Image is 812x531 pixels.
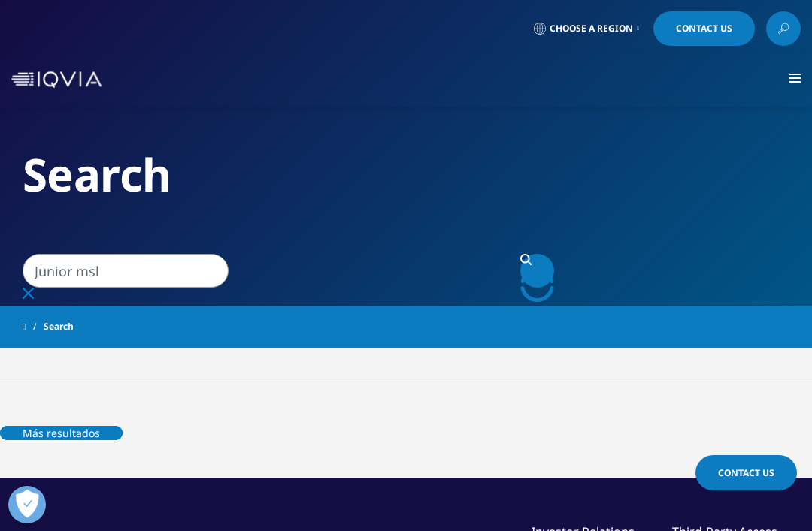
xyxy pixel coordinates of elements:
[653,11,755,46] a: Contact Us
[520,254,554,288] a: Buscar
[23,288,594,302] div: Borrar
[23,146,789,203] h2: Search
[718,466,774,479] span: Contact Us
[23,288,34,299] svg: Clear
[520,268,554,302] svg: Loading
[8,486,46,523] button: Abrir preferencias
[550,23,633,35] span: Choose a Region
[695,455,797,490] a: Contact Us
[676,24,732,33] span: Contact Us
[44,313,74,340] span: Search
[23,254,229,288] input: Buscar
[520,254,532,265] svg: Search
